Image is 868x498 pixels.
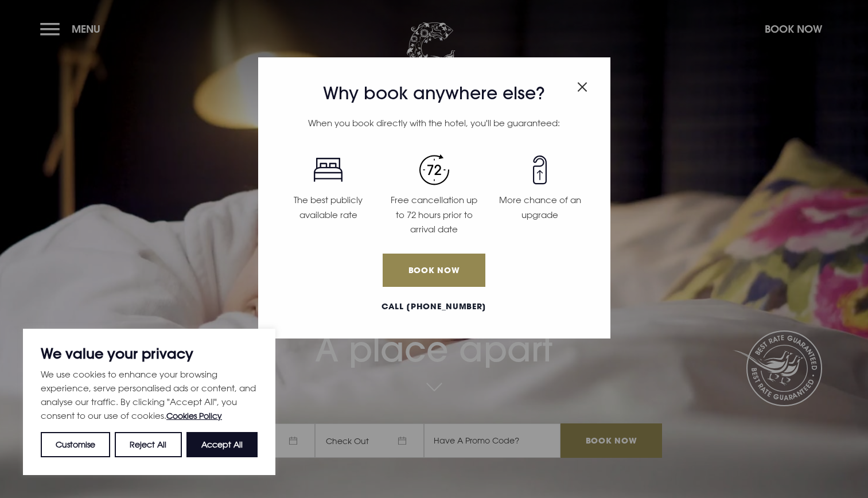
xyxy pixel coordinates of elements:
[41,347,258,360] p: We value your privacy
[282,193,375,222] p: The best publicly available rate
[23,329,275,475] div: We value your privacy
[166,411,222,421] a: Cookies Policy
[41,432,110,457] button: Customise
[275,116,593,131] p: When you book directly with the hotel, you'll be guaranteed:
[388,193,480,237] p: Free cancellation up to 72 hours prior to arrival date
[275,83,593,104] h3: Why book anywhere else?
[275,301,593,313] a: Call [PHONE_NUMBER]
[577,76,587,94] button: Close modal
[383,254,485,287] a: Book Now
[494,193,586,222] p: More chance of an upgrade
[186,432,258,457] button: Accept All
[41,367,258,423] p: We use cookies to enhance your browsing experience, serve personalised ads or content, and analys...
[115,432,181,457] button: Reject All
